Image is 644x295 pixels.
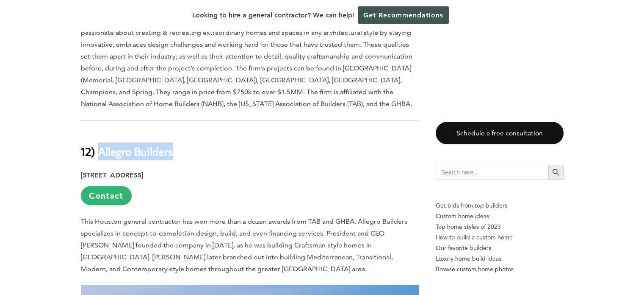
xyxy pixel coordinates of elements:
strong: [STREET_ADDRESS] [81,171,143,179]
p: This Houston general contractor has won more than a dozen awards from TAB and GHBA. Allegro Build... [81,216,419,275]
p: In [DATE], he and his wife, [PERSON_NAME], founded Mission Custom Builders. Mission Custom Builde... [81,15,419,110]
svg: Search [551,168,561,177]
a: Contact [81,186,132,205]
input: Search here... [436,165,548,180]
a: Custom home ideas [436,211,564,222]
a: Browse custom home photos [436,264,564,275]
a: Luxury home build ideas [436,253,564,264]
a: Top home styles of 2023 [436,222,564,232]
a: Our favorite builders [436,243,564,253]
strong: 12) Allegro Builders [81,144,173,159]
a: Schedule a free consultation [436,122,564,144]
p: Get bids from top builders [436,200,564,211]
a: How to build a custom home [436,232,564,243]
a: Get Recommendations [358,6,449,24]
